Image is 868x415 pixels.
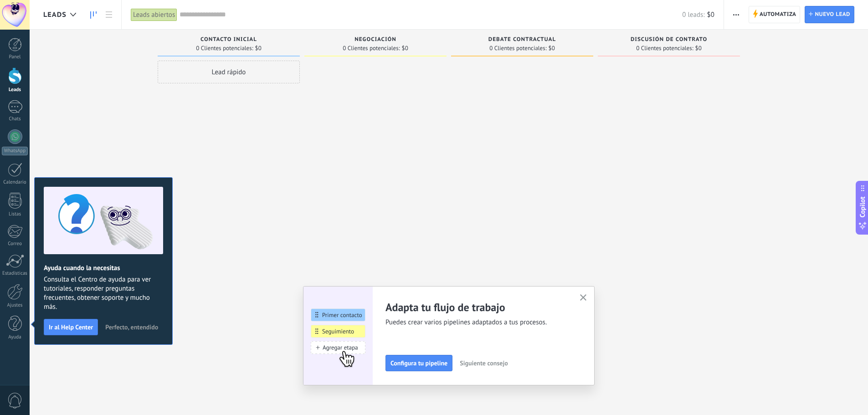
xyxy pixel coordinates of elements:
h2: Adapta tu flujo de trabajo [385,300,569,314]
a: Nuevo lead [805,6,854,23]
span: Automatiza [760,6,796,23]
button: Más [729,6,743,23]
a: Lista [101,6,117,24]
div: Chats [2,116,28,122]
div: Ayuda [2,334,28,340]
span: 0 Clientes potenciales: [343,46,400,51]
span: Puedes crear varios pipelines adaptados a tus procesos. [385,318,569,327]
span: Configura tu pipeline [390,360,447,366]
span: 0 leads: [682,10,704,19]
div: Ajustes [2,302,28,308]
span: 0 Clientes potenciales: [196,46,253,51]
h2: Ayuda cuando la necesitas [44,264,163,272]
div: Leads [2,87,28,93]
span: Leads [43,10,67,19]
span: Negociación [354,36,396,43]
span: $0 [707,10,714,19]
span: Perfecto, entendido [105,324,158,330]
div: Listas [2,211,28,217]
div: Contacto inicial [162,36,295,44]
span: $0 [402,46,408,51]
span: Copilot [858,196,867,217]
button: Configura tu pipeline [385,355,452,371]
div: Correo [2,241,28,247]
span: $0 [549,46,555,51]
span: Contacto inicial [200,36,257,43]
span: 0 Clientes potenciales: [636,46,693,51]
div: Estadísticas [2,271,28,277]
span: Debate contractual [488,36,556,43]
a: Leads [86,6,101,24]
span: $0 [695,46,702,51]
span: Discusión de contrato [631,36,707,43]
div: WhatsApp [2,147,28,155]
span: $0 [255,46,262,51]
div: Debate contractual [456,36,589,44]
span: Ir al Help Center [49,324,93,330]
div: Discusión de contrato [602,36,735,44]
div: Leads abiertos [131,8,177,21]
a: Automatiza [749,6,801,23]
span: 0 Clientes potenciales: [489,46,546,51]
div: Panel [2,54,28,60]
div: Calendario [2,179,28,185]
span: Siguiente consejo [460,360,508,366]
div: Lead rápido [158,61,300,83]
span: Nuevo lead [815,6,850,23]
button: Siguiente consejo [456,356,512,370]
button: Ir al Help Center [44,319,98,335]
button: Perfecto, entendido [101,320,162,334]
span: Consulta el Centro de ayuda para ver tutoriales, responder preguntas frecuentes, obtener soporte ... [44,275,163,312]
div: Negociación [309,36,442,44]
